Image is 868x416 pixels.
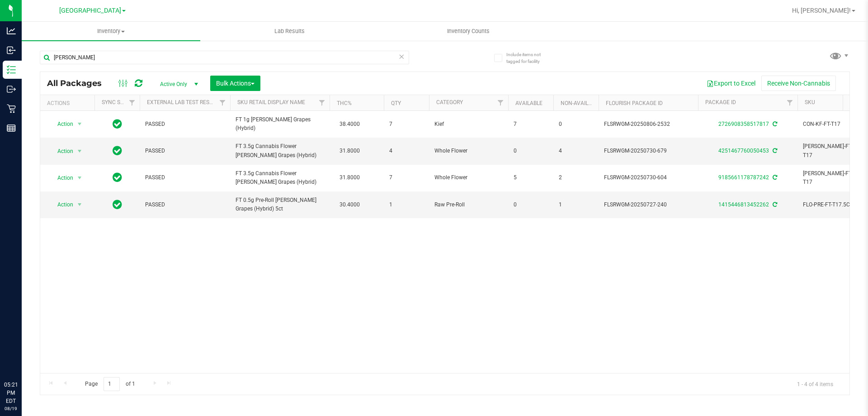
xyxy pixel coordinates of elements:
[315,95,330,110] a: Filter
[761,76,836,91] button: Receive Non-Cannabis
[200,22,379,41] a: Lab Results
[4,405,18,412] p: 08/19
[74,172,85,184] span: select
[379,22,557,41] a: Inventory Counts
[389,147,424,155] span: 4
[47,78,111,88] span: All Packages
[783,95,797,110] a: Filter
[125,95,140,110] a: Filter
[7,26,16,35] inline-svg: Analytics
[559,173,593,182] span: 2
[216,80,255,87] span: Bulk Actions
[7,65,16,74] inline-svg: Inventory
[113,144,122,157] span: In Sync
[104,377,120,391] input: 1
[49,118,74,130] span: Action
[771,148,777,154] span: Sync from Compliance System
[215,95,230,110] a: Filter
[718,148,769,154] a: 4251467760050453
[236,169,324,186] span: FT 3.5g Cannabis Flower [PERSON_NAME] Grapes (Hybrid)
[434,120,503,129] span: Kief
[771,174,777,181] span: Sync from Compliance System
[337,100,352,106] a: THC%
[561,100,601,106] a: Non-Available
[7,85,16,94] inline-svg: Outbound
[514,147,548,155] span: 0
[559,120,593,129] span: 0
[7,124,16,133] inline-svg: Reports
[398,51,405,62] span: Clear
[389,120,424,129] span: 7
[604,147,693,155] span: FLSRWGM-20250730-679
[262,27,317,35] span: Lab Results
[604,201,693,209] span: FLSRWGM-20250727-240
[236,142,324,159] span: FT 3.5g Cannabis Flower [PERSON_NAME] Grapes (Hybrid)
[436,99,463,105] a: Category
[236,115,324,133] span: FT 1g [PERSON_NAME] Grapes (Hybrid)
[604,120,693,129] span: FLSRWGM-20250806-2532
[145,173,225,182] span: PASSED
[389,201,424,209] span: 1
[59,7,121,14] span: [GEOGRAPHIC_DATA]
[391,100,401,106] a: Qty
[435,27,502,35] span: Inventory Counts
[705,99,736,105] a: Package ID
[514,173,548,182] span: 5
[237,99,305,105] a: Sku Retail Display Name
[335,144,364,158] span: 31.8000
[49,198,74,211] span: Action
[559,201,593,209] span: 1
[771,121,777,127] span: Sync from Compliance System
[493,95,508,110] a: Filter
[49,145,74,158] span: Action
[701,76,761,91] button: Export to Excel
[145,201,225,209] span: PASSED
[514,120,548,129] span: 7
[604,173,693,182] span: FLSRWGM-20250730-604
[335,171,364,184] span: 31.8000
[7,46,16,55] inline-svg: Inbound
[145,120,225,129] span: PASSED
[389,173,424,182] span: 7
[40,51,409,64] input: Search Package ID, Item Name, SKU, Lot or Part Number...
[22,22,200,41] a: Inventory
[514,201,548,209] span: 0
[559,147,593,155] span: 4
[74,145,85,158] span: select
[113,118,122,130] span: In Sync
[434,201,503,209] span: Raw Pre-Roll
[210,76,260,91] button: Bulk Actions
[236,196,324,213] span: FT 0.5g Pre-Roll [PERSON_NAME] Grapes (Hybrid) 5ct
[335,198,364,211] span: 30.4000
[718,121,769,127] a: 2726908358517817
[102,99,137,105] a: Sync Status
[434,147,503,155] span: Whole Flower
[4,381,18,405] p: 05:21 PM EDT
[506,51,552,65] span: Include items not tagged for facility
[805,99,815,105] a: SKU
[335,118,364,131] span: 38.4000
[606,100,663,106] a: Flourish Package ID
[771,201,777,208] span: Sync from Compliance System
[515,100,542,106] a: Available
[113,171,122,184] span: In Sync
[77,377,142,391] span: Page of 1
[74,118,85,130] span: select
[790,377,840,391] span: 1 - 4 of 4 items
[147,99,218,105] a: External Lab Test Result
[74,198,85,211] span: select
[792,7,851,14] span: Hi, [PERSON_NAME]!
[9,344,36,371] iframe: Resource center
[145,147,225,155] span: PASSED
[718,201,769,208] a: 1415446813452262
[434,173,503,182] span: Whole Flower
[113,198,122,211] span: In Sync
[718,174,769,181] a: 9185661178787242
[7,104,16,113] inline-svg: Retail
[49,172,74,184] span: Action
[22,27,200,35] span: Inventory
[47,100,91,106] div: Actions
